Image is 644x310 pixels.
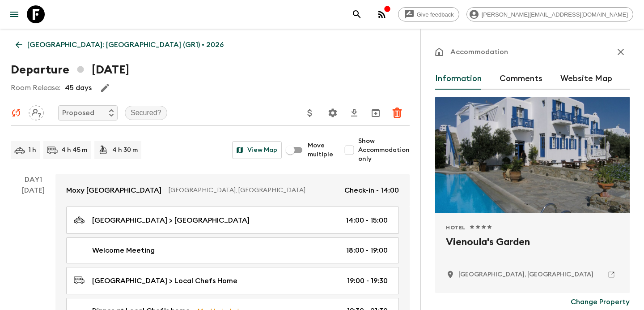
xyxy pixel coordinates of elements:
[346,215,388,226] p: 14:00 - 15:00
[11,61,129,79] h1: Departure [DATE]
[5,5,23,23] button: menu
[324,104,342,122] button: Settings
[367,104,385,122] button: Archive (Completed, Cancelled or Unsynced Departures only)
[477,11,633,18] span: [PERSON_NAME][EMAIL_ADDRESS][DOMAIN_NAME]
[446,235,619,263] h2: Vienoula's Garden
[66,237,399,263] a: Welcome Meeting18:00 - 19:00
[66,207,399,234] a: [GEOGRAPHIC_DATA] > [GEOGRAPHIC_DATA]14:00 - 15:00
[301,104,319,122] button: Update Price, Early Bird Discount and Costs
[232,141,282,159] button: View Map
[435,97,630,213] div: Photo of Vienoula's Garden
[500,68,542,90] button: Comments
[458,270,593,279] p: Mykonos Island, Greece
[11,82,60,93] p: Room Release:
[446,224,466,231] span: Hotel
[571,297,630,307] p: Change Property
[66,185,161,196] p: Moxy [GEOGRAPHIC_DATA]
[348,5,366,23] button: search adventures
[92,245,155,256] p: Welcome Meeting
[11,36,229,54] a: [GEOGRAPHIC_DATA]: [GEOGRAPHIC_DATA] (GR1) • 2026
[131,108,161,118] p: Secured?
[65,82,92,93] p: 45 days
[29,146,36,155] p: 1 h
[92,215,250,226] p: [GEOGRAPHIC_DATA] > [GEOGRAPHIC_DATA]
[55,174,410,207] a: Moxy [GEOGRAPHIC_DATA][GEOGRAPHIC_DATA], [GEOGRAPHIC_DATA]Check-in - 14:00
[560,68,612,90] button: Website Map
[347,276,388,286] p: 19:00 - 19:30
[450,47,508,57] p: Accommodation
[308,141,333,159] span: Move multiple
[345,104,363,122] button: Download CSV
[435,68,482,90] button: Information
[412,11,459,18] span: Give feedback
[358,137,410,164] span: Show Accommodation only
[62,108,94,118] p: Proposed
[388,104,406,122] button: Delete
[125,106,167,120] div: Secured?
[66,267,399,294] a: [GEOGRAPHIC_DATA] > Local Chefs Home19:00 - 19:30
[11,174,55,185] p: Day 1
[11,108,21,118] svg: Unable to sync - Check prices and secured
[346,245,388,256] p: 18:00 - 19:00
[466,7,633,22] div: [PERSON_NAME][EMAIL_ADDRESS][DOMAIN_NAME]
[169,186,337,195] p: [GEOGRAPHIC_DATA], [GEOGRAPHIC_DATA]
[92,276,237,286] p: [GEOGRAPHIC_DATA] > Local Chefs Home
[27,39,224,50] p: [GEOGRAPHIC_DATA]: [GEOGRAPHIC_DATA] (GR1) • 2026
[29,108,44,115] span: Assign pack leader
[398,7,459,22] a: Give feedback
[61,146,87,155] p: 4 h 45 m
[344,185,399,196] p: Check-in - 14:00
[112,146,138,155] p: 4 h 30 m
